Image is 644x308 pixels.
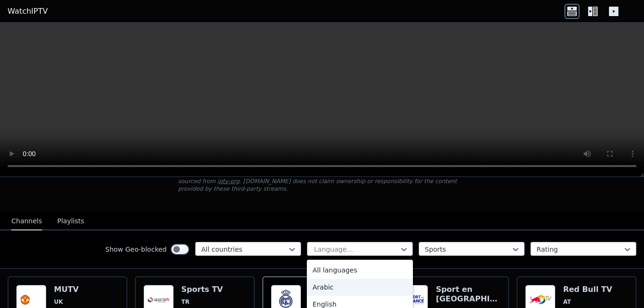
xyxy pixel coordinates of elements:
[54,285,96,294] h6: MUTV
[563,285,612,294] h6: Red Bull TV
[57,212,84,230] button: Playlists
[217,178,240,185] a: iptv-org
[563,298,571,306] span: AT
[436,285,501,304] h6: Sport en [GEOGRAPHIC_DATA]
[178,170,466,193] p: [DOMAIN_NAME] does not host or serve any video content directly. All streams available here are s...
[181,298,189,306] span: TR
[11,212,42,230] button: Channels
[307,262,413,279] div: All languages
[8,6,48,17] a: WatchIPTV
[307,279,413,296] div: Arabic
[54,298,63,306] span: UK
[181,285,223,294] h6: Sports TV
[105,245,167,254] label: Show Geo-blocked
